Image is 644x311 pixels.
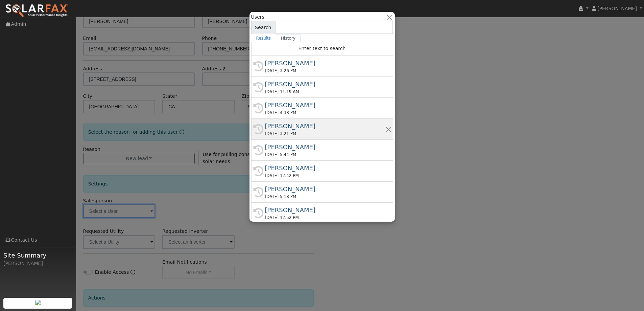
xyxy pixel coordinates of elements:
div: [PERSON_NAME] [265,80,385,89]
span: [PERSON_NAME] [597,6,637,11]
div: [DATE] 5:44 PM [265,152,385,158]
i: History [253,208,263,218]
div: [DATE] 4:38 PM [265,110,385,116]
i: History [253,187,263,197]
div: [PERSON_NAME] [265,142,385,152]
span: Site Summary [3,251,72,260]
div: [PERSON_NAME] [265,59,385,68]
button: Remove this history [385,126,391,133]
i: History [253,103,263,113]
span: Search [251,21,275,34]
div: [PERSON_NAME] [265,121,385,131]
span: Users [251,14,264,21]
div: [PERSON_NAME] [265,205,385,215]
div: [DATE] 11:19 AM [265,89,385,95]
i: History [253,145,263,155]
i: History [253,61,263,71]
div: [DATE] 12:52 PM [265,215,385,221]
img: retrieve [35,300,41,305]
a: History [276,34,301,42]
div: [DATE] 5:18 PM [265,194,385,200]
i: History [253,166,263,176]
i: History [253,124,263,134]
div: [PERSON_NAME] [265,101,385,110]
div: [DATE] 12:42 PM [265,173,385,179]
div: [DATE] 3:21 PM [265,131,385,137]
i: History [253,82,263,92]
img: SolarFax [5,4,69,18]
div: [PERSON_NAME] [3,260,72,267]
div: [DATE] 3:26 PM [265,68,385,74]
div: [PERSON_NAME] [265,163,385,173]
span: Enter text to search [299,46,346,51]
a: Results [251,34,276,42]
div: [PERSON_NAME] [265,184,385,194]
